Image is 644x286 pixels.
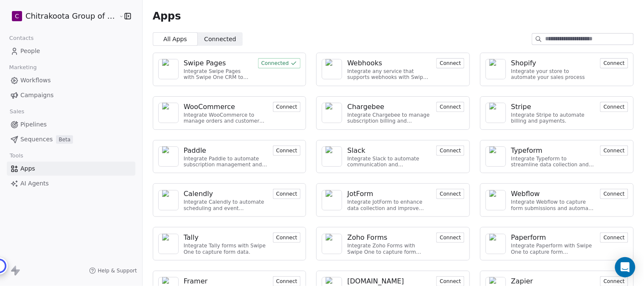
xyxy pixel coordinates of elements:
a: Typeform [511,146,595,156]
img: NA [162,234,175,254]
div: Tally [184,233,199,243]
a: Paddle [184,146,268,156]
a: Connect [273,190,301,198]
button: Connect [273,102,301,112]
div: Shopify [511,58,537,68]
a: NA [486,234,506,254]
a: Connect [273,146,301,154]
img: NA [326,146,338,167]
div: Integrate Zoho Forms with Swipe One to capture form submissions. [347,243,431,255]
span: Workflows [20,76,51,85]
span: Chitrakoota Group of Institutions [25,11,117,22]
a: NA [158,146,179,167]
a: JotForm [347,189,431,199]
div: Calendly [184,189,213,199]
div: Integrate Stripe to automate billing and payments. [511,112,595,124]
div: Integrate WooCommerce to manage orders and customer data [184,112,268,124]
a: Apps [7,162,135,176]
a: Help & Support [89,267,137,274]
button: Connect [600,146,628,156]
div: Slack [347,146,365,156]
img: NA [489,146,502,167]
div: Integrate Tally forms with Swipe One to capture form data. [184,243,268,255]
a: NA [322,103,342,123]
a: Connect [436,146,464,154]
div: Integrate Paperform with Swipe One to capture form submissions. [511,243,595,255]
span: Campaigns [20,91,53,100]
a: Workflows [7,73,135,87]
a: Campaigns [7,88,135,102]
a: Paperform [511,233,595,243]
img: NA [489,190,502,210]
button: Connect [436,102,464,112]
img: NA [489,103,502,123]
img: NA [162,59,175,79]
div: Integrate Calendly to automate scheduling and event management. [184,199,268,211]
a: NA [158,103,179,123]
a: NA [322,190,342,210]
span: Sequences [20,135,53,144]
div: Integrate Webflow to capture form submissions and automate customer engagement. [511,199,595,211]
a: SequencesBeta [7,132,135,146]
a: NA [322,146,342,167]
span: Marketing [6,61,40,74]
img: NA [489,59,502,79]
a: Slack [347,146,431,156]
span: AI Agents [20,179,49,188]
a: Connect [600,190,628,198]
div: WooCommerce [184,102,235,112]
a: NA [486,190,506,210]
img: NA [326,59,338,79]
a: NA [486,59,506,79]
button: Connect [273,189,301,199]
a: Connect [600,277,628,285]
a: Swipe Pages [184,58,253,68]
img: NA [326,103,338,123]
div: Stripe [511,102,531,112]
a: Connect [436,103,464,111]
span: Apps [153,10,181,22]
span: Tools [6,149,27,162]
div: Webhooks [347,58,382,68]
div: Open Intercom Messenger [615,257,636,278]
button: Connect [600,189,628,199]
span: Connected [204,35,236,44]
button: Connect [273,146,301,156]
a: Connect [273,103,301,111]
a: Shopify [511,58,595,68]
a: NA [486,103,506,123]
a: Calendly [184,189,268,199]
div: Integrate Paddle to automate subscription management and customer engagement. [184,156,268,168]
a: Webflow [511,189,595,199]
a: Stripe [511,102,595,112]
a: Connect [600,146,628,154]
div: Swipe Pages [184,58,226,68]
img: NA [162,190,175,210]
button: CChitrakoota Group of Institutions [10,9,112,23]
a: Connect [273,233,301,241]
a: Connect [273,277,301,285]
img: NA [162,103,175,123]
a: NA [322,59,342,79]
span: Sales [6,105,28,118]
a: Connect [600,103,628,111]
a: NA [158,59,179,79]
button: Connect [600,233,628,243]
a: Chargebee [347,102,431,112]
div: Paddle [184,146,206,156]
span: Pipelines [20,120,47,129]
a: WooCommerce [184,102,268,112]
div: Integrate Chargebee to manage subscription billing and customer data. [347,112,431,124]
a: Zoho Forms [347,233,431,243]
div: Integrate any service that supports webhooks with Swipe One to capture and automate data workflows. [347,68,431,81]
a: Connect [436,190,464,198]
a: NA [322,234,342,254]
img: NA [489,234,502,254]
a: Connect [436,277,464,285]
a: Connect [436,233,464,241]
button: Connect [436,146,464,156]
button: Connect [273,233,301,243]
div: Integrate Swipe Pages with Swipe One CRM to capture lead data. [184,68,253,81]
div: Integrate your store to automate your sales process [511,68,595,81]
div: Webflow [511,189,540,199]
